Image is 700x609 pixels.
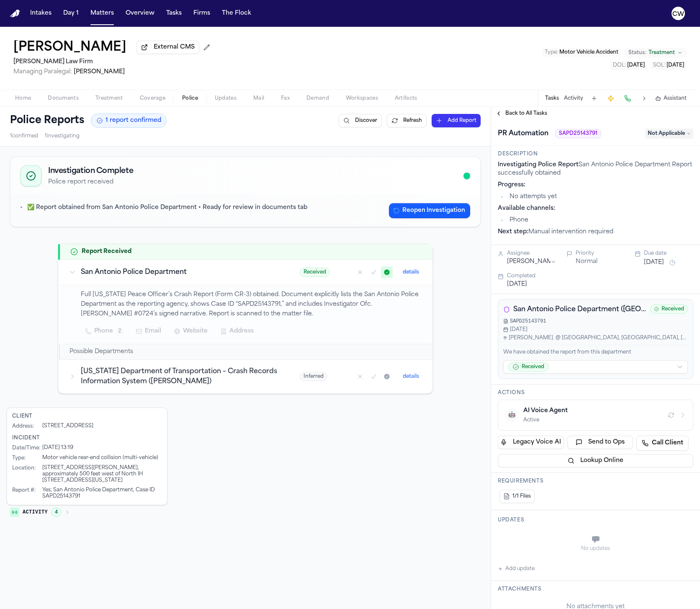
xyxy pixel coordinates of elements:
[507,280,527,289] button: [DATE]
[253,95,264,102] span: Mail
[368,371,379,382] button: Mark as confirmed
[219,6,255,21] button: The Flock
[491,110,551,117] button: Back to All Tasks
[145,326,161,336] span: Email
[507,273,693,279] div: Completed
[655,95,687,102] button: Assistant
[94,326,113,336] span: Phone
[300,372,327,381] span: Inferred
[498,545,693,552] div: No updates
[664,95,687,102] span: Assistant
[122,6,158,21] button: Overview
[13,57,214,67] h2: [PERSON_NAME] Law Firm
[10,133,38,139] span: 1 confirmed
[15,95,31,102] span: Home
[510,326,528,333] span: [DATE]
[624,48,687,58] button: Change status from Treatment
[131,324,166,339] button: Email
[69,348,133,356] h2: Possible Departments
[399,267,422,277] button: details
[306,95,329,102] span: Demand
[395,95,417,102] span: Artifacts
[610,61,647,70] button: Edit DOL: 2025-07-18
[622,93,633,104] button: Make a Call
[650,304,688,314] span: Received
[170,324,213,339] button: Website
[190,6,214,21] a: Firms
[27,6,55,21] a: Intakes
[672,11,684,17] text: CW
[60,6,82,21] button: Day 1
[498,400,693,431] button: 🤖AI Voice AgentActive
[644,250,693,257] div: Due date
[576,258,597,266] button: Normal
[503,304,647,315] div: San Antonio Police Department ([GEOGRAPHIC_DATA])
[381,371,393,382] button: Mark as received
[494,127,552,140] h1: PR Automation
[381,266,393,278] button: Mark as received
[12,435,162,441] div: Incident
[23,509,48,516] span: Activity
[508,411,515,419] span: 🤖
[163,6,185,21] button: Tasks
[649,49,675,56] span: Treatment
[13,40,126,55] button: Edit matter name
[498,151,693,157] h3: Description
[512,493,531,500] span: 1/1 Files
[346,95,378,102] span: Workspaces
[644,258,664,267] button: [DATE]
[432,114,481,127] button: Add Report
[42,445,73,452] div: [DATE] 13:19
[523,417,661,423] div: Active
[42,465,162,484] div: [STREET_ADDRESS][PERSON_NAME], approximately 500 feet west of North IH [STREET_ADDRESS][US_STATE]
[12,423,39,430] div: Address :
[74,69,125,75] span: [PERSON_NAME]
[503,348,688,357] p: We have obtained the report from this department
[27,203,307,213] p: ✅ Report obtained from San Antonio Police Department • Ready for review in documents tab
[48,165,133,177] h2: Investigation Complete
[498,436,564,449] button: Legacy Voice AI
[653,63,665,68] span: SOL :
[216,324,259,339] button: Address
[627,63,645,68] span: [DATE]
[81,324,128,339] button: Phone2
[389,203,470,218] button: Reopen Investigation
[666,410,676,420] button: Refresh
[510,318,546,325] span: SAPD25143791
[498,586,693,593] h3: Attachments
[498,390,693,396] h3: Actions
[559,50,618,55] span: Motor Vehicle Accident
[588,93,600,104] button: Add Task
[509,335,688,341] span: [PERSON_NAME]. @ [GEOGRAPHIC_DATA], [GEOGRAPHIC_DATA], [GEOGRAPHIC_DATA]
[523,407,661,415] div: AI Voice Agent
[10,10,20,18] a: Home
[51,508,62,517] span: 4
[140,95,165,102] span: Coverage
[183,326,208,336] span: Website
[339,114,382,127] button: Discover
[498,228,693,236] p: Manual intervention required
[13,69,72,75] span: Managing Paralegal:
[136,41,199,54] button: External CMS
[354,266,366,278] button: Mark as no report
[81,267,280,277] h3: San Antonio Police Department
[498,478,693,485] h3: Requirements
[507,250,556,257] div: Assignee
[12,445,39,452] div: Date/Time :
[399,372,422,382] button: details
[498,205,555,212] strong: Available channels:
[667,258,677,268] button: Snooze task
[87,6,117,21] button: Matters
[667,63,684,68] span: [DATE]
[505,110,547,117] span: Back to All Tasks
[503,360,688,374] button: Received
[499,490,535,503] button: 1/1 Files
[12,487,39,500] div: Report # :
[81,290,422,319] p: Full [US_STATE] Peace Officer’s Crash Report (Form CR-3) obtained. Document explicitly lists the ...
[508,362,549,372] span: Received
[48,95,79,102] span: Documents
[42,455,158,462] div: Motor vehicle rear-end collision (multi-vehicle)
[42,423,93,430] div: [STREET_ADDRESS]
